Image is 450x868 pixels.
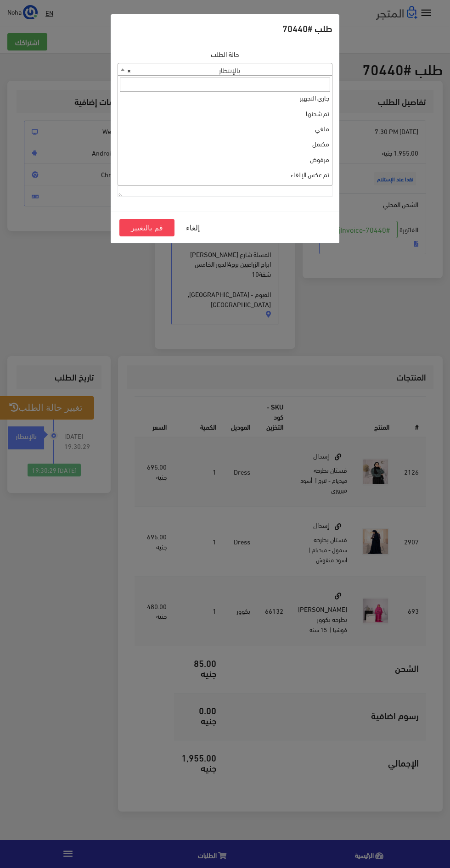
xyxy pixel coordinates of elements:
h5: طلب #70440 [282,21,332,35]
label: حالة الطلب [211,49,239,59]
iframe: Drift Widget Chat Controller [11,805,46,840]
li: ملغي [118,121,332,136]
span: × [127,63,131,76]
span: بالإنتظار [118,63,332,76]
button: قم بالتغيير [119,219,174,236]
li: مرفوض [118,151,332,167]
li: تم عكس الإلغاء [118,167,332,182]
li: تم شحنها [118,106,332,121]
span: بالإنتظار [118,63,332,76]
li: فشل [118,182,332,197]
li: مكتمل [118,136,332,151]
button: إلغاء [174,219,211,236]
li: جاري التجهيز [118,90,332,105]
